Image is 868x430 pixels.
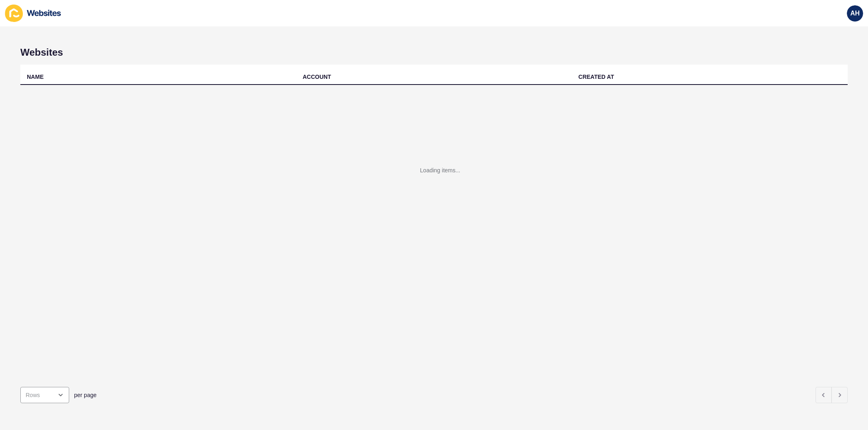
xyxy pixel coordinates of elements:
[850,9,859,17] span: AH
[420,166,460,174] div: Loading items...
[20,387,69,403] div: open menu
[20,47,848,58] h1: Websites
[74,391,96,399] span: per page
[27,73,44,81] div: NAME
[303,73,331,81] div: ACCOUNT
[578,73,614,81] div: CREATED AT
